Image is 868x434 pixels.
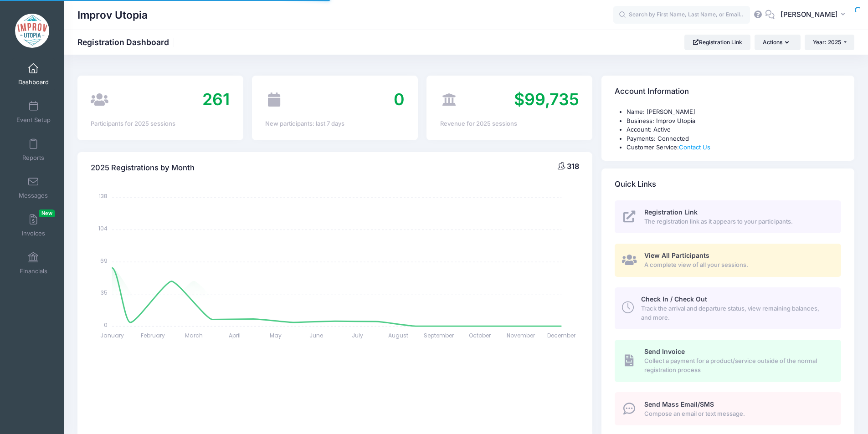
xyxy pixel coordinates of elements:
[644,260,831,270] span: A complete view of all your sessions.
[644,400,714,408] span: Send Mass Email/SMS
[99,192,108,200] tspan: 138
[141,332,165,339] tspan: February
[388,332,408,339] tspan: August
[39,209,55,217] span: New
[644,208,698,216] span: Registration Link
[18,78,49,86] span: Dashboard
[185,332,203,339] tspan: March
[265,119,404,128] div: New participants: last 7 days
[627,134,841,143] li: Payments: Connected
[615,171,656,197] h4: Quick Links
[12,247,55,279] a: Financials
[615,392,841,425] a: Send Mass Email/SMS Compose an email or text message.
[644,217,831,226] span: The registration link as it appears to your participants.
[644,251,709,259] span: View All Participants
[91,119,230,128] div: Participants for 2025 sessions
[91,155,195,181] h4: 2025 Registrations by Month
[100,332,124,339] tspan: January
[12,96,55,128] a: Event Setup
[684,35,750,50] a: Registration Link
[440,119,579,128] div: Revenue for 2025 sessions
[679,143,710,151] a: Contact Us
[469,332,491,339] tspan: October
[644,409,831,419] span: Compose an email or text message.
[22,154,44,162] span: Reports
[104,321,108,328] tspan: 0
[77,5,148,26] h1: Improv Utopia
[755,35,800,50] button: Actions
[22,230,45,237] span: Invoices
[352,332,363,339] tspan: July
[20,267,47,275] span: Financials
[627,143,841,152] li: Customer Service:
[100,256,108,264] tspan: 69
[641,304,831,322] span: Track the arrival and departure status, view remaining balances, and more.
[514,89,579,109] span: $99,735
[424,332,455,339] tspan: September
[641,295,707,303] span: Check In / Check Out
[270,332,282,339] tspan: May
[805,35,854,50] button: Year: 2025
[775,5,854,26] button: [PERSON_NAME]
[12,58,55,90] a: Dashboard
[12,209,55,241] a: InvoicesNew
[98,225,108,232] tspan: 104
[613,6,750,24] input: Search by First Name, Last Name, or Email...
[77,37,177,47] h1: Registration Dashboard
[644,347,685,355] span: Send Invoice
[615,244,841,277] a: View All Participants A complete view of all your sessions.
[615,287,841,329] a: Check In / Check Out Track the arrival and departure status, view remaining balances, and more.
[644,357,831,374] span: Collect a payment for a product/service outside of the normal registration process
[19,192,48,199] span: Messages
[627,125,841,134] li: Account: Active
[548,332,576,339] tspan: December
[781,10,838,20] span: [PERSON_NAME]
[627,107,841,117] li: Name: [PERSON_NAME]
[627,117,841,126] li: Business: Improv Utopia
[813,39,841,46] span: Year: 2025
[16,116,51,124] span: Event Setup
[12,134,55,166] a: Reports
[12,172,55,204] a: Messages
[310,332,324,339] tspan: June
[15,14,49,48] img: Improv Utopia
[615,79,689,105] h4: Account Information
[615,340,841,382] a: Send Invoice Collect a payment for a product/service outside of the normal registration process
[507,332,535,339] tspan: November
[394,89,405,109] span: 0
[202,89,230,109] span: 261
[101,289,108,296] tspan: 35
[567,162,579,171] span: 318
[615,200,841,234] a: Registration Link The registration link as it appears to your participants.
[229,332,241,339] tspan: April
